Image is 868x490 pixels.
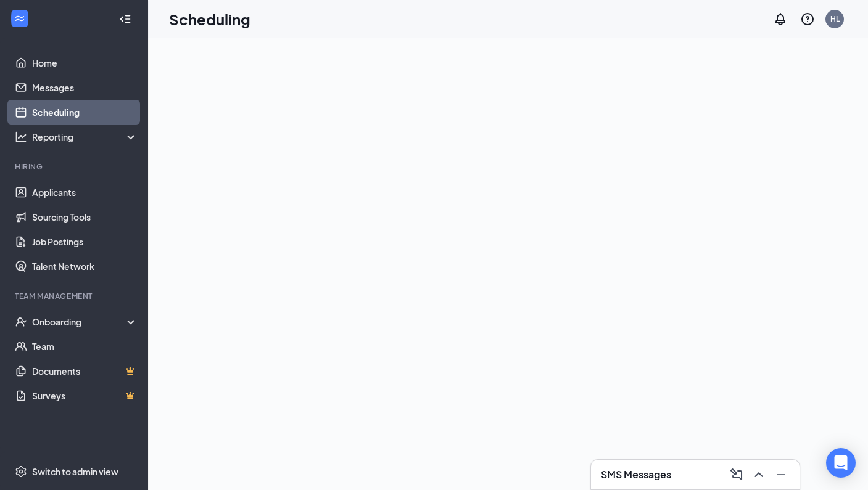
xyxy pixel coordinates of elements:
[32,51,138,75] a: Home
[15,465,27,478] svg: Settings
[826,448,856,478] div: Open Intercom Messenger
[773,12,788,27] svg: Notifications
[32,465,118,478] div: Switch to admin view
[32,229,138,254] a: Job Postings
[15,316,27,328] svg: UserCheck
[748,465,767,484] button: ChevronUp
[725,465,745,484] button: ComposeMessage
[729,467,744,482] svg: ComposeMessage
[751,467,766,482] svg: ChevronUp
[32,75,138,100] a: Messages
[32,316,138,328] div: Onboarding
[830,14,840,24] div: HL
[32,359,138,383] a: DocumentsCrown
[32,180,138,205] a: Applicants
[119,13,131,25] svg: Collapse
[32,334,138,359] a: Team
[15,161,135,172] div: Hiring
[32,205,138,229] a: Sourcing Tools
[32,100,138,125] a: Scheduling
[32,131,138,143] div: Reporting
[774,467,788,482] svg: Minimize
[169,9,250,30] h1: Scheduling
[770,465,790,484] button: Minimize
[32,254,138,279] a: Talent Network
[15,131,27,143] svg: Analysis
[601,468,671,481] h3: SMS Messages
[800,12,815,27] svg: QuestionInfo
[14,12,26,25] svg: WorkstreamLogo
[15,291,135,301] div: Team Management
[32,383,138,408] a: SurveysCrown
